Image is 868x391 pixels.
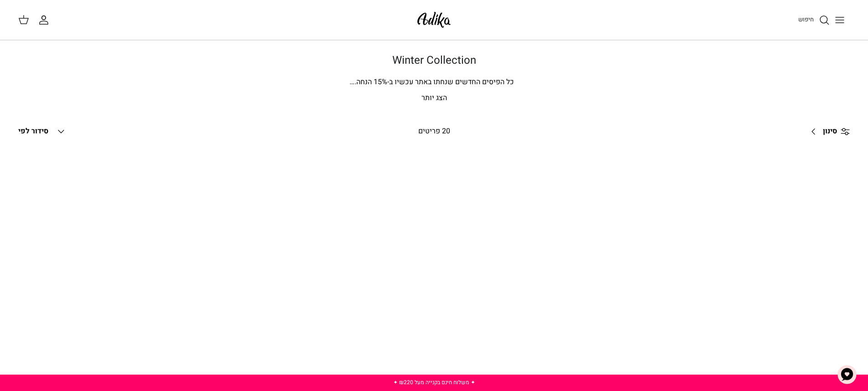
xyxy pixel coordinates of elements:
[18,126,48,137] span: סידור לפי
[387,76,514,87] span: כל הפיסים החדשים שנחתו באתר עכשיו ב-
[18,122,67,142] button: סידור לפי
[798,15,814,24] span: חיפוש
[823,126,837,137] span: סינון
[338,126,530,137] div: 20 פריטים
[798,15,830,25] a: חיפוש
[393,378,475,386] a: ✦ משלוח חינם בקנייה מעל ₪220 ✦
[374,76,382,87] span: 15
[349,76,387,87] span: % הנחה.
[115,54,753,67] h1: Winter Collection
[830,10,850,30] button: Toggle menu
[115,92,753,104] p: הצג יותר
[805,121,850,142] a: סינון
[415,9,453,30] img: Adika IL
[833,361,861,388] button: צ'אט
[38,15,53,25] a: החשבון שלי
